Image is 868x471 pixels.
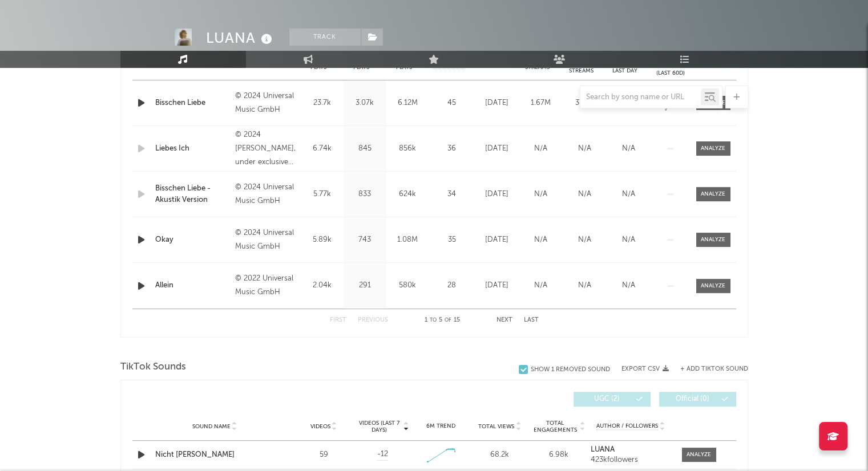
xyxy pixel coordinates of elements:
div: © 2024 Universal Music GmbH [235,181,297,208]
div: N/A [609,280,648,291]
div: Show 1 Removed Sound [531,366,610,373]
div: 743 [346,234,383,246]
button: Export CSV [621,366,669,372]
a: Nicht [PERSON_NAME] [155,449,274,461]
span: -12 [377,449,387,460]
span: of [445,318,451,323]
a: Okay [155,234,230,246]
button: Official(0) [659,392,736,407]
div: [DATE] [478,234,516,246]
a: Liebes Ich [155,143,230,155]
div: 856k [389,143,426,155]
button: Next [496,317,512,323]
div: © 2024 Universal Music GmbH [235,226,297,254]
div: 624k [389,189,426,200]
span: TikTok Sounds [120,360,186,374]
button: + Add TikTok Sound [680,366,748,372]
div: N/A [522,189,560,200]
div: N/A [522,234,560,246]
strong: LUANA [591,446,615,453]
div: 5.89k [304,234,341,246]
div: 35 [432,234,472,246]
div: 291 [346,280,383,291]
div: N/A [609,143,648,155]
div: 34 [432,189,472,200]
button: Previous [358,317,388,323]
span: Total Engagements [532,420,578,433]
div: N/A [566,143,604,155]
span: Total Views [478,423,514,430]
button: UGC(2) [574,392,651,407]
div: N/A [609,189,648,200]
a: LUANA [591,446,670,454]
div: N/A [609,234,648,246]
a: Allein [155,280,230,291]
div: 423k followers [591,456,670,464]
div: LUANA [206,29,275,47]
input: Search by song name or URL [580,93,701,102]
div: 845 [346,143,383,155]
div: N/A [566,280,604,291]
div: 59 [297,449,350,461]
div: N/A [566,189,604,200]
span: UGC ( 2 ) [581,396,633,403]
div: 6.74k [304,143,341,155]
div: [DATE] [478,280,516,291]
div: [DATE] [478,189,516,200]
div: 68.2k [473,449,526,461]
span: Videos (last 7 days) [356,420,402,433]
div: © 2024 [PERSON_NAME], under exclusive license to Universal Music GmbH [235,128,297,169]
div: [DATE] [478,143,516,155]
div: N/A [522,280,560,291]
div: 1.08M [389,234,426,246]
div: 28 [432,280,472,291]
button: + Add TikTok Sound [669,366,748,372]
button: Track [289,29,361,46]
a: Bisschen Liebe - Akustik Version [155,183,230,205]
div: 6M Trend [414,422,467,431]
div: 5.77k [304,189,341,200]
div: 6.98k [532,449,585,461]
div: © 2022 Universal Music GmbH [235,272,297,299]
div: 36 [432,143,472,155]
span: Author / Followers [596,423,658,430]
span: to [430,318,437,323]
div: 1 5 15 [411,314,474,327]
div: 2.04k [304,280,341,291]
span: Official ( 0 ) [667,396,719,403]
div: N/A [566,234,604,246]
button: First [330,317,346,323]
button: Last [524,317,539,323]
span: Videos [310,423,330,430]
div: N/A [522,143,560,155]
span: Sound Name [192,423,231,430]
div: 833 [346,189,383,200]
div: 580k [389,280,426,291]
